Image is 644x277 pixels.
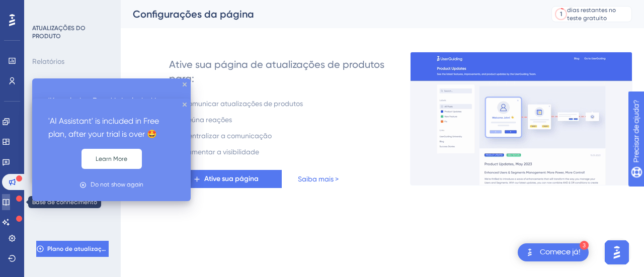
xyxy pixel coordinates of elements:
[567,7,616,22] font: dias restantes no teste gratuito
[410,52,632,186] img: 253145e29d1258e126a18a92d52e03bb.gif
[36,241,109,257] button: Plano de atualização
[183,103,187,107] div: fechar dica de ferramenta
[518,243,589,261] div: Abra a lista de verificação Comece!, módulos restantes: 3
[24,5,87,12] font: Precisar de ajuda?
[583,243,586,248] font: 3
[183,82,187,86] div: fechar dica de ferramenta
[32,52,64,70] button: Relatórios
[183,148,259,156] font: Aumentar a visibilidade
[298,173,339,185] a: Saiba mais >
[540,248,581,256] font: Comece já!
[133,8,254,20] font: Configurações da página
[32,74,65,93] button: Postagens
[82,149,142,169] button: Learn More
[32,25,86,40] font: ATUALIZAÇÕES DO PRODUTO
[47,245,109,252] font: Plano de atualização
[32,57,64,65] font: Relatórios
[183,116,232,124] font: Reúna reações
[602,237,632,267] iframe: Iniciador do Assistente de IA do UserGuiding
[48,95,175,121] p: 'Knowledge Base' is included in Free plan, after your trial is over 🤩
[169,58,384,84] font: Ative sua página de atualizações de produtos para:
[48,115,175,141] p: 'AI Assistant' is included in Free plan, after your trial is over 🤩
[169,170,282,188] button: Ative sua página
[524,246,536,258] img: imagem-do-lançador-texto-alternativo
[204,174,259,183] font: Ative sua página
[183,100,303,108] font: Comunicar atualizações de produtos
[183,132,272,140] font: Centralizar a comunicação
[91,180,143,190] div: Do not show again
[560,11,562,18] font: 1
[298,175,339,183] font: Saiba mais >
